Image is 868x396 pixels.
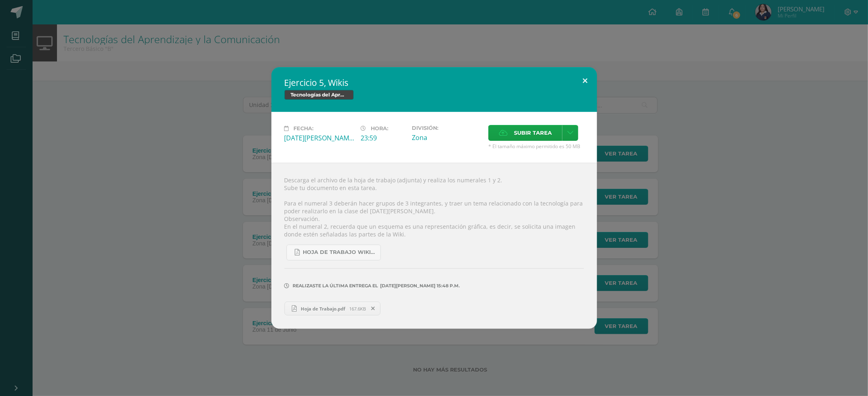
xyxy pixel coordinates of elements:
[284,302,381,315] a: Hoja de Trabajo.pdf 167.6KB
[366,304,380,313] span: Remover entrega
[488,143,584,150] span: * El tamaño máximo permitido es 50 MB
[378,286,460,286] span: [DATE][PERSON_NAME] 15:48 p.m.
[297,306,349,312] span: Hoja de Trabajo.pdf
[284,133,354,142] div: [DATE][PERSON_NAME]
[284,77,584,88] h2: Ejercicio 5, Wikis
[303,249,376,256] span: Hoja de trabajo Wikis.pdf
[293,283,378,289] span: Realizaste la última entrega el
[412,133,482,142] div: Zona
[361,133,405,142] div: 23:59
[286,245,381,260] a: Hoja de trabajo Wikis.pdf
[574,67,597,95] button: Close (Esc)
[412,125,482,131] label: División:
[371,125,389,131] span: Hora:
[514,125,552,140] span: Subir tarea
[294,125,314,131] span: Fecha:
[349,306,366,312] span: 167.6KB
[284,90,354,100] span: Tecnologías del Aprendizaje y la Comunicación
[271,163,597,329] div: Descarga el archivo de la hoja de trabajo (adjunta) y realiza los numerales 1 y 2. Sube tu docume...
